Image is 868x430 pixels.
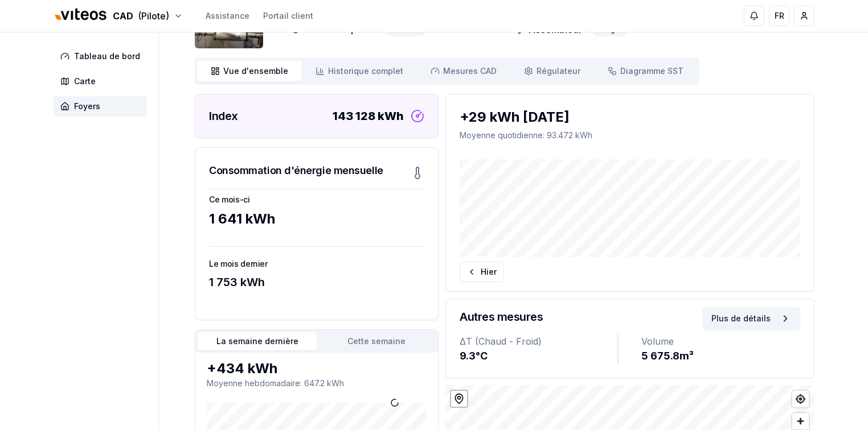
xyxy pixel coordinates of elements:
span: Historique complet [328,65,403,77]
p: Moyenne hebdomadaire : 647.2 kWh [207,378,427,389]
a: Tableau de bord [54,46,152,67]
div: 5 675.8 m³ [641,348,800,364]
div: 1 641 kWh [209,210,424,228]
button: Cette semaine [317,332,436,350]
span: Carte [74,76,96,87]
button: La semaine dernière [198,332,317,350]
a: Régulateur [510,61,594,81]
a: Portail client [263,10,313,22]
div: ΔT (Chaud - Froid) [460,334,617,348]
a: Mesures CAD [417,61,510,81]
div: +29 kWh [DATE] [460,108,800,126]
div: 9.3 °C [460,348,617,364]
span: Diagramme SST [620,65,683,77]
div: 1 753 kWh [209,274,424,290]
a: Foyers [54,96,152,117]
span: FR [775,10,784,22]
span: Foyers [74,101,100,112]
button: Hier [460,262,504,282]
span: Vue d'ensemble [223,65,288,77]
h3: Autres mesures [460,309,543,325]
a: Carte [54,71,152,92]
span: (Pilote) [138,9,169,23]
button: Find my location [792,391,809,407]
a: Vue d'ensemble [197,61,302,81]
h3: Consommation d'énergie mensuelle [209,163,383,179]
span: Régulateur [537,65,580,77]
a: Diagramme SST [594,61,697,81]
button: FR [769,6,789,26]
button: Zoom in [792,413,809,429]
a: Assistance [206,10,249,22]
button: Plus de détails [702,307,800,330]
span: CAD [113,9,133,23]
a: Historique complet [302,61,417,81]
p: Moyenne quotidienne : 93.472 kWh [460,130,800,141]
div: +434 kWh [207,359,427,378]
div: 143 128 kWh [333,108,404,124]
span: Tableau de bord [74,51,140,62]
h3: Ce mois-ci [209,194,424,205]
div: Volume [641,334,800,348]
h3: Index [209,108,238,124]
img: Viteos - CAD Logo [54,1,108,28]
h3: Le mois dernier [209,258,424,270]
span: Mesures CAD [443,65,497,77]
button: CAD(Pilote) [54,4,183,28]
